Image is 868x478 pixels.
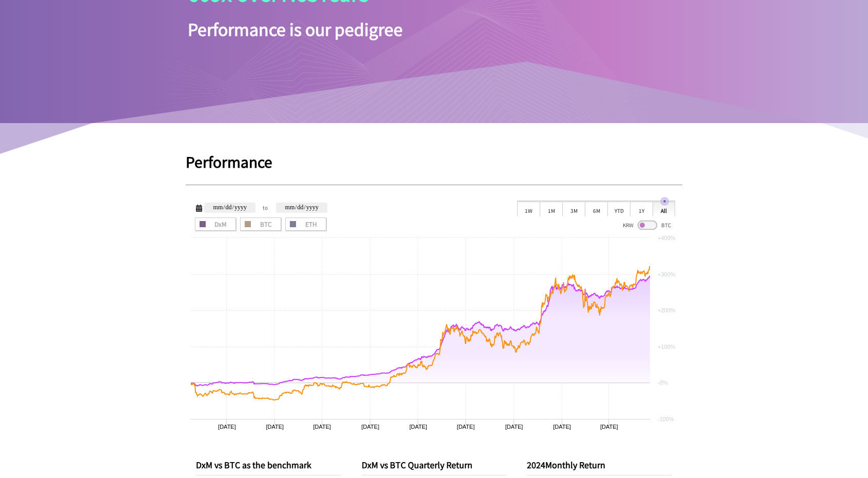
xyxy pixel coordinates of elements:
[658,344,676,350] text: +100%
[658,235,676,241] text: +400%
[658,380,668,386] text: -0%
[653,201,675,216] div: All
[409,424,427,430] text: [DATE]
[527,459,672,471] p: 2024 Monthly Return
[658,271,676,277] text: +300%
[600,424,618,430] text: [DATE]
[630,201,653,216] div: 1Y
[540,201,562,216] div: 1M
[607,201,630,216] div: YTD
[199,221,232,227] span: DxM
[218,424,236,430] text: [DATE]
[186,154,682,169] h1: Performance
[289,221,323,227] span: ETH
[263,203,269,213] span: to
[623,221,634,229] span: KRW
[517,201,540,216] div: 1W
[658,416,674,422] text: -100%
[266,424,284,430] text: [DATE]
[585,201,607,216] div: 6M
[244,221,278,227] span: BTC
[362,424,380,430] text: [DATE]
[553,424,571,430] text: [DATE]
[661,221,671,229] span: BTC
[505,424,523,430] text: [DATE]
[313,424,331,430] text: [DATE]
[457,424,475,430] text: [DATE]
[562,201,585,216] div: 3M
[362,459,507,471] p: DxM vs BTC Quarterly Return
[658,307,676,313] text: +200%
[196,459,341,471] p: DxM vs BTC as the benchmark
